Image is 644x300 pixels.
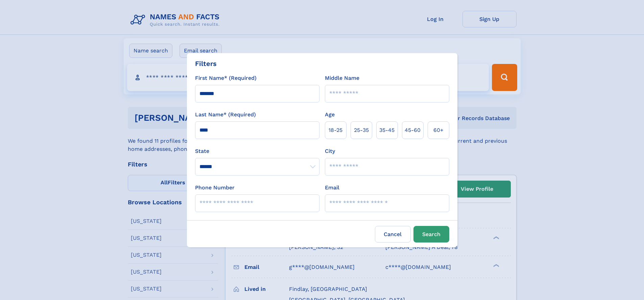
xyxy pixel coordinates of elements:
[433,126,444,134] span: 60+
[195,111,256,119] label: Last Name* (Required)
[195,59,217,69] div: Filters
[413,226,449,243] button: Search
[325,147,335,155] label: City
[375,226,411,243] label: Cancel
[195,74,257,82] label: First Name* (Required)
[405,126,421,134] span: 45‑60
[325,74,359,82] label: Middle Name
[354,126,369,134] span: 25‑35
[195,184,235,192] label: Phone Number
[379,126,395,134] span: 35‑45
[325,184,339,192] label: Email
[329,126,342,134] span: 18‑25
[325,111,335,119] label: Age
[195,147,319,155] label: State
